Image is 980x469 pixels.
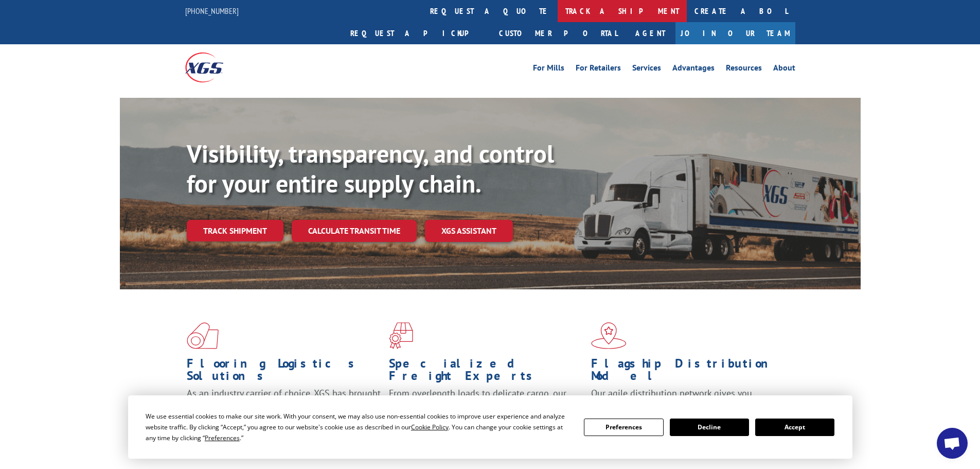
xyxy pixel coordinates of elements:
[187,137,554,199] b: Visibility, transparency, and control for your entire supply chain.
[670,419,749,436] button: Decline
[591,357,786,387] h1: Flagship Distribution Model
[491,22,625,44] a: Customer Portal
[755,419,834,436] button: Accept
[675,22,795,44] a: Join Our Team
[726,64,762,75] a: Resources
[389,322,413,349] img: xgs-icon-focused-on-flooring-red
[128,395,852,459] div: Cookie Consent Prompt
[584,419,663,436] button: Preferences
[576,64,621,75] a: For Retailers
[187,322,219,349] img: xgs-icon-total-supply-chain-intelligence-red
[187,387,381,424] span: As an industry carrier of choice, XGS has brought innovation and dedication to flooring logistics...
[187,357,381,387] h1: Flooring Logistics Solutions
[389,357,583,387] h1: Specialized Freight Experts
[187,220,283,241] a: Track shipment
[185,6,239,16] a: [PHONE_NUMBER]
[591,322,627,349] img: xgs-icon-flagship-distribution-model-red
[205,433,240,442] span: Preferences
[425,220,513,242] a: XGS ASSISTANT
[625,22,675,44] a: Agent
[146,411,572,443] div: We use essential cookies to make our site work. With your consent, we may also use non-essential ...
[672,64,715,75] a: Advantages
[411,423,449,431] span: Cookie Policy
[632,64,661,75] a: Services
[591,387,780,411] span: Our agile distribution network gives you nationwide inventory management on demand.
[773,64,795,75] a: About
[389,387,583,433] p: From overlength loads to delicate cargo, our experienced staff knows the best way to move your fr...
[343,22,491,44] a: Request a pickup
[292,220,417,242] a: Calculate transit time
[937,428,968,459] div: Open chat
[533,64,564,75] a: For Mills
